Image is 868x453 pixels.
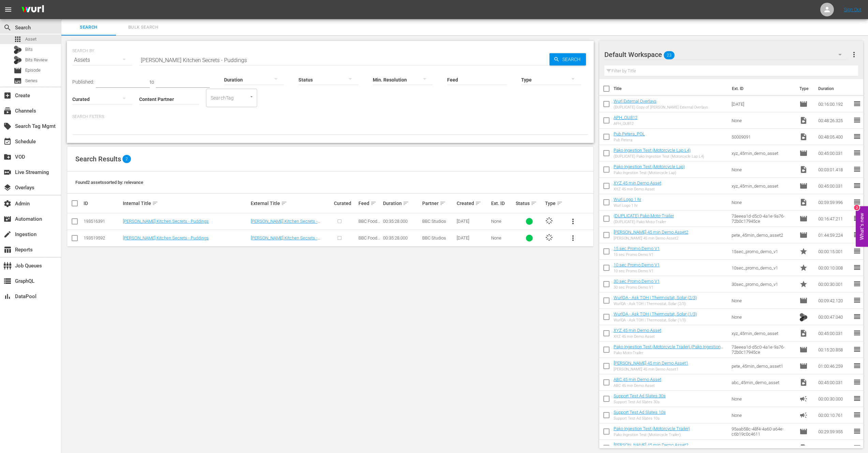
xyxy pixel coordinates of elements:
[815,129,853,145] td: 00:48:05.400
[815,161,853,178] td: 00:03:01.418
[814,79,855,98] th: Duration
[569,217,577,225] span: more_vert
[853,345,861,353] span: reorder
[854,205,859,210] div: 2
[614,138,645,142] div: Pub Petera
[729,292,797,309] td: None
[614,148,691,153] a: Pako Ingestion Test (Motorcycle Lap L4)
[545,233,553,242] span: LIVE
[729,227,797,243] td: pete_45min_demo_asset2
[72,79,94,85] span: Published:
[729,194,797,210] td: None
[3,137,12,146] span: Schedule
[3,277,12,285] span: GraphQL
[799,100,808,108] span: Episode
[815,374,853,391] td: 00:45:00.031
[14,35,22,43] span: Asset
[334,201,356,206] div: Curated
[815,227,853,243] td: 01:44:59.224
[614,377,661,382] a: ABC 45 min Demo Asset
[853,411,861,419] span: reorder
[799,444,808,452] span: Video
[850,50,858,59] span: more_vert
[853,214,861,222] span: reorder
[457,235,489,240] div: [DATE]
[403,200,409,206] span: sort
[729,276,797,292] td: 30sec_promo_demo_v1
[25,57,48,63] span: Bits Review
[614,393,666,398] a: Support Test Ad Slates 30s
[799,411,808,419] span: Ad
[799,264,808,272] span: Promo
[614,180,661,186] a: XYZ 45 min Demo Asset
[25,46,33,53] span: Bits
[729,423,797,440] td: 95aab58c-48f4-4a60-a64e-c6b19c0c4611
[815,145,853,161] td: 00:45:00.031
[853,165,861,173] span: reorder
[123,199,248,207] div: Internal Title
[3,107,12,115] span: Channels
[815,292,853,309] td: 00:09:42.120
[614,246,660,251] a: 15 sec Promo Demo V1
[549,53,586,65] button: Search
[3,122,12,130] span: Search Tag Mgmt
[491,219,514,224] div: None
[614,410,666,415] a: Support Test Ad Slates 10s
[799,313,808,321] img: TV Bits
[664,48,675,62] span: 23
[25,77,38,84] span: Series
[853,263,861,272] span: reorder
[799,362,808,370] span: Episode
[815,194,853,210] td: 00:59:59.996
[815,243,853,260] td: 00:00:15.001
[799,149,808,157] span: Episode
[84,219,121,224] div: 193516391
[614,220,674,224] div: (DUPLICATE) Pako Moto-Trailer
[729,210,797,227] td: 73eeea1d-d5c0-4a1e-9a76-72b0c17945ce
[614,131,645,136] a: Pub Petera_POL
[383,235,420,240] div: 00:35:28.000
[853,116,861,124] span: reorder
[815,112,853,129] td: 00:48:26.325
[560,53,586,65] span: Search
[799,215,808,223] span: Episode
[475,200,481,206] span: sort
[251,199,332,207] div: External Title
[729,112,797,129] td: None
[422,235,446,240] span: BBC Studios
[799,296,808,305] span: Episode
[614,295,697,300] a: WurlQA - Ask TOH | Thermostat, Solar (2/3)
[728,79,795,98] th: Ext. ID
[14,46,22,54] div: Bits
[815,96,853,112] td: 00:16:00.192
[614,269,660,273] div: 10 sec Promo Demo V1
[14,67,22,75] span: Episode
[358,235,380,246] span: BBC Food (#1809)
[856,206,868,247] button: Open Feedback Widget
[614,121,637,126] div: APH_OU812
[815,325,853,341] td: 00:45:00.031
[815,260,853,276] td: 00:00:10.008
[614,79,728,98] th: Title
[614,164,685,169] a: Pako Ingestion Test (Motorcycle Lap)
[729,96,797,112] td: [DATE]
[853,132,861,141] span: reorder
[853,362,861,370] span: reorder
[3,24,12,32] span: Search
[14,56,22,64] div: Bits Review
[844,7,862,12] a: Sign Out
[565,213,581,230] button: more_vert
[75,180,143,185] span: Found 2 assets sorted by: relevance
[850,46,858,63] button: more_vert
[251,219,320,229] a: [PERSON_NAME] Kitchen Secrets - Puddings
[614,105,708,109] div: (DUPLICATE) Copy of [PERSON_NAME] External Overlays
[729,161,797,178] td: None
[150,79,154,85] span: to
[853,394,861,403] span: reorder
[853,378,861,386] span: reorder
[422,199,455,207] div: Partner
[729,358,797,374] td: pete_45min_demo_asset1
[729,243,797,260] td: 15sec_promo_demo_v1
[799,133,808,141] span: Video
[281,200,287,206] span: sort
